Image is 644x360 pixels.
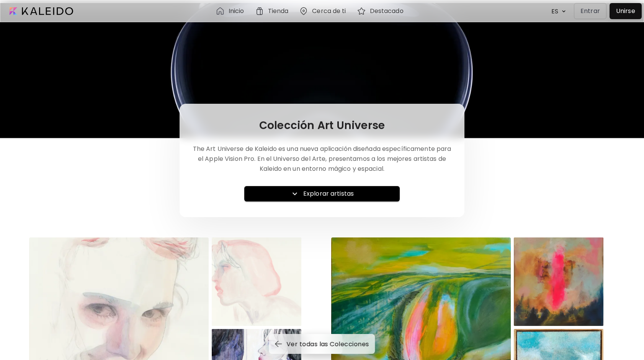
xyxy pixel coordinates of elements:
[244,186,400,201] button: Explorar artistas
[580,7,600,16] p: Entrar
[229,8,244,14] h6: Inicio
[370,8,404,14] h6: Destacado
[192,144,452,174] h6: The Art Universe de Kaleido es una nueva aplicación diseñada específicamente para el Apple Vision...
[269,334,375,354] button: back-arrowVer todas las Colecciones
[357,7,407,16] a: Destacado
[255,7,292,16] a: Tienda
[574,3,606,19] button: Entrar
[610,3,642,19] a: Unirse
[299,7,349,16] a: Cerca de ti
[574,3,610,19] a: Entrar
[259,119,385,132] h6: Colección Art Universe
[276,340,369,348] span: Ver todas las Colecciones
[216,7,247,16] a: Inicio
[268,8,289,14] h6: Tienda
[275,341,282,347] img: back-arrow
[548,5,560,18] div: ES
[560,8,568,15] img: arrow down
[303,189,354,198] h6: Explorar artistas
[312,8,346,14] h6: Cerca de ti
